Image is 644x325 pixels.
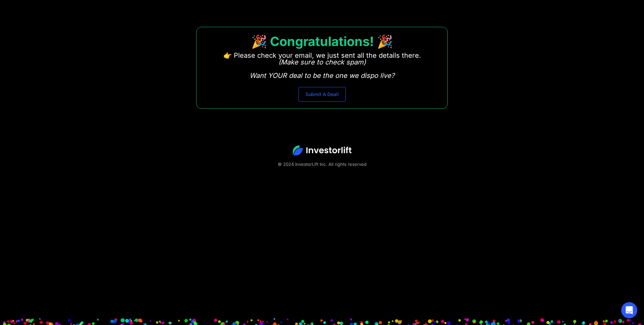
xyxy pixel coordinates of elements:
[223,52,421,79] p: 👉 Please check your email, we just sent all the details there. ‍
[250,58,394,80] em: (Make sure to check spam) Want YOUR deal to be the one we dispo live?
[621,302,637,318] div: Open Intercom Messenger
[299,87,346,102] a: Submit A Deal!
[23,161,621,168] div: © 2024 InvestorLift Inc. All rights reserved
[251,34,393,49] strong: 🎉 Congratulations! 🎉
